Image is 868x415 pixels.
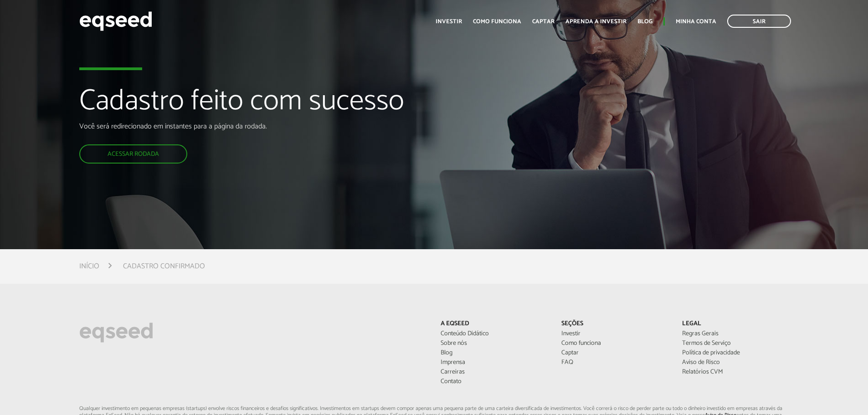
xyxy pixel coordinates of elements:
img: EqSeed [79,9,152,33]
a: Investir [436,19,462,25]
a: Captar [532,19,555,25]
a: Termos de Serviço [682,340,789,347]
a: Minha conta [676,19,716,25]
p: Seções [561,320,668,328]
a: Blog [637,19,652,25]
p: Legal [682,320,789,328]
a: Regras Gerais [682,331,789,337]
a: Política de privacidade [682,350,789,356]
a: Início [79,263,99,270]
a: Conteúdo Didático [441,331,548,337]
a: Blog [441,350,548,356]
a: Como funciona [473,19,521,25]
a: Aviso de Risco [682,359,789,366]
h1: Cadastro feito com sucesso [79,86,500,122]
a: Aprenda a investir [565,19,627,25]
a: Sair [727,15,791,28]
a: Contato [441,379,548,385]
li: Cadastro confirmado [123,260,205,272]
a: Captar [561,350,668,356]
a: Relatórios CVM [682,369,789,375]
a: Carreiras [441,369,548,375]
img: EqSeed Logo [79,320,153,345]
p: A EqSeed [441,320,548,328]
a: Acessar rodada [79,144,187,164]
a: Imprensa [441,359,548,366]
a: Investir [561,331,668,337]
a: Como funciona [561,340,668,347]
a: FAQ [561,359,668,366]
p: Você será redirecionado em instantes para a página da rodada. [79,122,500,131]
a: Sobre nós [441,340,548,347]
